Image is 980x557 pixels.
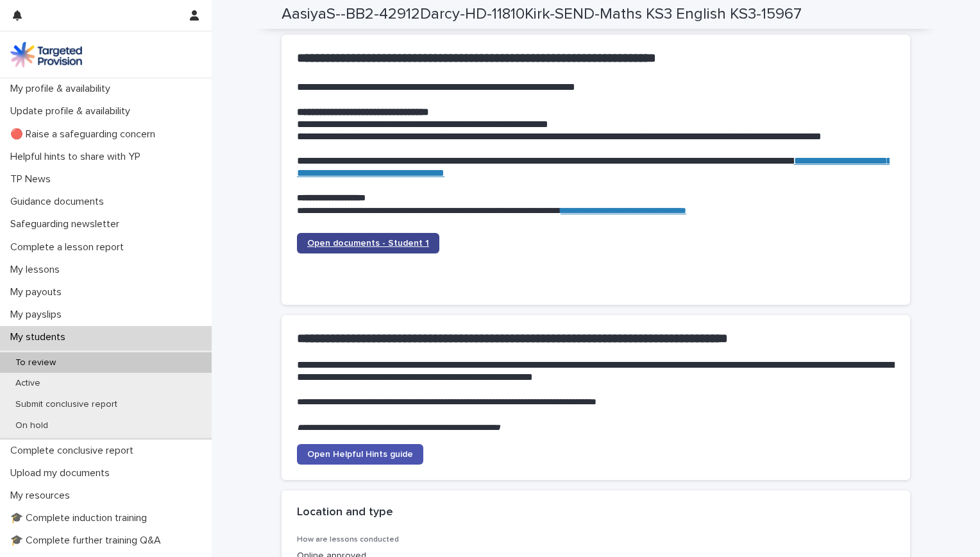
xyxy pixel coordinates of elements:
p: Upload my documents [5,467,120,479]
p: Complete conclusive report [5,445,144,457]
p: Submit conclusive report [5,399,128,410]
p: My students [5,331,76,343]
span: Open documents - Student 1 [307,239,429,248]
p: My payslips [5,309,72,321]
img: M5nRWzHhSzIhMunXDL62 [10,42,82,67]
span: How are lessons conducted [297,536,399,544]
p: Update profile & availability [5,105,140,117]
p: Complete a lesson report [5,241,134,253]
p: My lessons [5,264,70,276]
p: On hold [5,420,58,431]
p: My profile & availability [5,83,121,95]
p: Guidance documents [5,196,114,208]
p: Active [5,378,51,389]
span: Open Helpful Hints guide [307,450,413,459]
p: 🎓 Complete induction training [5,512,157,524]
h2: Location and type [297,506,393,520]
p: Helpful hints to share with YP [5,151,151,163]
p: My resources [5,490,80,502]
p: 🎓 Complete further training Q&A [5,535,171,547]
p: TP News [5,173,61,185]
p: My payouts [5,286,72,298]
p: Safeguarding newsletter [5,218,130,230]
a: Open documents - Student 1 [297,233,439,253]
h2: AasiyaS--BB2-42912Darcy-HD-11810Kirk-SEND-Maths KS3 English KS3-15967 [282,5,802,24]
p: 🔴 Raise a safeguarding concern [5,128,165,141]
p: To review [5,357,66,368]
a: Open Helpful Hints guide [297,444,423,465]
